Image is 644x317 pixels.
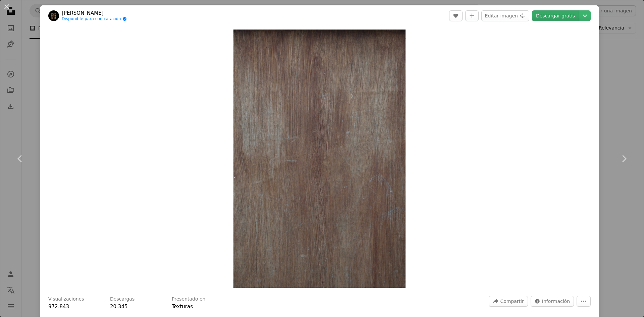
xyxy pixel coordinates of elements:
span: 972.843 [48,304,69,310]
button: Editar imagen [481,10,529,21]
h3: Descargas [110,296,135,303]
span: Información [542,296,570,306]
span: 20.345 [110,304,128,310]
button: Ampliar en esta imagen [233,30,406,288]
h3: Visualizaciones [48,296,84,303]
button: Elegir el tamaño de descarga [579,10,591,21]
a: Texturas [172,304,193,310]
button: Más acciones [577,296,591,307]
img: Ve al perfil de Paulina Milde-Jachowska [48,10,59,21]
button: Compartir esta imagen [489,296,528,307]
h3: Presentado en [172,296,206,303]
span: Compartir [500,296,524,306]
a: Siguiente [604,126,644,191]
button: Añade a la colección [465,10,479,21]
a: [PERSON_NAME] [62,10,127,16]
button: Estadísticas sobre esta imagen [531,296,574,307]
button: Me gusta [449,10,463,21]
img: un primer plano de una superficie de madera con arañazos [233,30,406,288]
a: Disponible para contratación [62,16,127,22]
a: Descargar gratis [532,10,579,21]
